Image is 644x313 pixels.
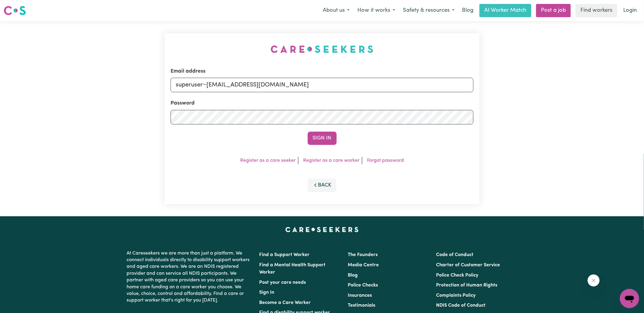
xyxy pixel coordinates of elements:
[620,289,639,308] iframe: Button to launch messaging window
[240,158,296,163] a: Register as a care seeker
[259,263,326,275] a: Find a Mental Health Support Worker
[348,283,378,288] a: Police Checks
[259,280,306,285] a: Post your care needs
[348,303,375,308] a: Testimonials
[479,4,531,17] a: AI Worker Match
[259,300,311,305] a: Become a Care Worker
[4,5,26,16] img: Careseekers logo
[620,4,640,17] a: Login
[348,293,372,298] a: Insurances
[436,283,497,288] a: Protection of Human Rights
[367,158,404,163] a: Forgot password
[171,78,473,92] input: Email address
[436,252,473,257] a: Code of Conduct
[399,4,458,17] button: Safety & resources
[4,4,26,17] a: Careseekers logo
[436,303,485,308] a: NDIS Code of Conduct
[171,99,195,107] label: Password
[303,158,360,163] a: Register as a care worker
[353,4,399,17] button: How it works
[259,290,275,295] a: Sign In
[576,4,617,17] a: Find workers
[588,274,600,286] iframe: Close message
[458,4,477,17] a: Blog
[4,4,36,9] span: Need any help?
[348,273,358,278] a: Blog
[536,4,571,17] a: Post a job
[319,4,353,17] button: About us
[308,132,337,145] button: Sign In
[436,293,476,298] a: Complaints Policy
[285,227,359,232] a: Careseekers home page
[259,252,310,257] a: Find a Support Worker
[171,67,206,75] label: Email address
[308,179,337,192] button: Back
[348,252,378,257] a: The Founders
[127,248,252,306] p: At Careseekers we are more than just a platform. We connect individuals directly to disability su...
[436,273,478,278] a: Police Check Policy
[348,263,379,268] a: Media Centre
[436,263,500,268] a: Charter of Customer Service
